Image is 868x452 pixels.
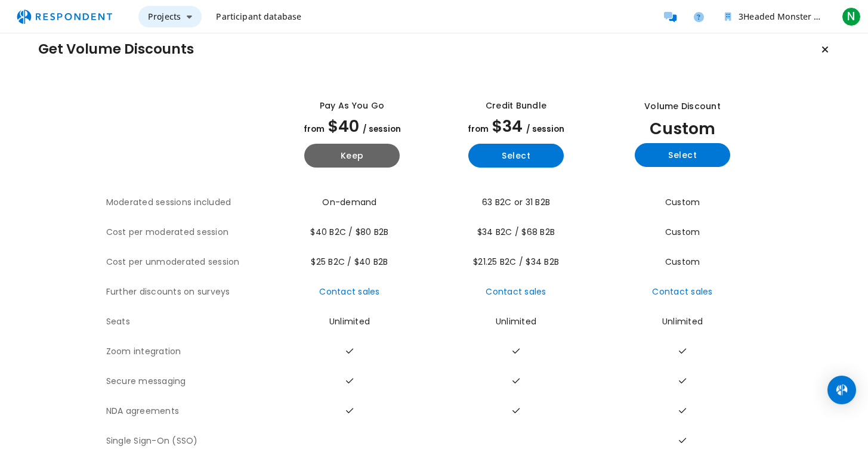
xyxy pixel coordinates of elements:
[38,41,194,58] h1: Get Volume Discounts
[662,315,703,327] span: Unlimited
[216,11,301,22] span: Participant database
[468,144,564,168] button: Select yearly basic plan
[304,144,400,168] button: Keep current yearly payg plan
[658,5,682,29] a: Message participants
[106,307,270,337] th: Seats
[473,256,559,268] span: $21.25 B2C / $34 B2B
[106,277,270,307] th: Further discounts on surveys
[635,143,730,167] button: Select yearly custom_static plan
[715,6,835,27] button: 3Headed Monster Team
[482,196,550,208] span: 63 B2C or 31 B2B
[496,315,536,327] span: Unlimited
[106,397,270,426] th: NDA agreements
[106,367,270,397] th: Secure messaging
[304,123,325,135] span: from
[328,115,359,137] span: $40
[106,247,270,277] th: Cost per unmoderated session
[650,117,715,140] span: Custom
[842,7,861,26] span: N
[322,196,376,208] span: On-demand
[644,100,721,113] div: Volume Discount
[665,226,700,238] span: Custom
[827,376,856,404] div: Open Intercom Messenger
[526,123,564,135] span: / session
[813,38,837,61] button: Keep current plan
[468,123,489,135] span: from
[148,11,181,22] span: Projects
[486,286,546,298] a: Contact sales
[320,100,384,112] div: Pay as you go
[652,286,712,298] a: Contact sales
[106,188,270,218] th: Moderated sessions included
[839,6,863,27] button: N
[206,6,311,27] a: Participant database
[10,5,119,28] img: respondent-logo.png
[106,337,270,367] th: Zoom integration
[665,256,700,268] span: Custom
[329,315,370,327] span: Unlimited
[106,218,270,247] th: Cost per moderated session
[486,100,546,112] div: Credit Bundle
[665,196,700,208] span: Custom
[477,226,555,238] span: $34 B2C / $68 B2B
[138,6,202,27] button: Projects
[687,5,711,29] a: Help and support
[310,226,388,238] span: $40 B2C / $80 B2B
[739,11,836,22] span: 3Headed Monster Team
[311,256,388,268] span: $25 B2C / $40 B2B
[319,286,379,298] a: Contact sales
[492,115,523,137] span: $34
[363,123,401,135] span: / session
